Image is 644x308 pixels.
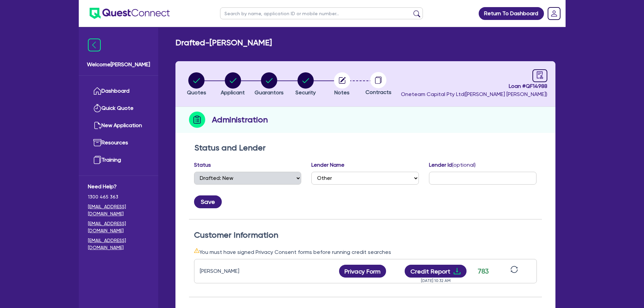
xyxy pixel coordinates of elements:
span: Contracts [365,89,391,95]
div: You must have signed Privacy Consent forms before running credit searches [194,248,537,256]
a: New Application [88,117,149,134]
button: Applicant [220,72,245,97]
h2: Administration [212,114,268,126]
span: Oneteam Capital Pty Ltd ( [PERSON_NAME] [PERSON_NAME] ) [401,91,547,97]
h2: Drafted - [PERSON_NAME] [175,38,272,48]
button: Notes [334,72,351,97]
span: Guarantors [255,89,284,96]
span: Notes [334,89,350,96]
a: [EMAIL_ADDRESS][DOMAIN_NAME] [88,203,149,217]
span: Quotes [187,89,206,96]
label: Lender Name [311,161,344,169]
button: Quotes [187,72,207,97]
span: sync [510,266,518,273]
span: warning [194,248,199,253]
a: Return To Dashboard [479,7,544,20]
img: step-icon [189,112,205,128]
a: [EMAIL_ADDRESS][DOMAIN_NAME] [88,237,149,251]
a: audit [532,69,547,82]
div: [PERSON_NAME] [200,267,284,275]
span: (optional) [452,162,476,168]
span: Welcome [PERSON_NAME] [87,61,150,69]
button: Save [194,195,222,208]
button: sync [508,265,520,277]
a: Resources [88,134,149,151]
img: icon-menu-close [88,39,101,51]
span: Need Help? [88,183,149,191]
span: 1300 465 363 [88,193,149,200]
img: quick-quote [93,104,101,112]
div: 783 [475,266,492,276]
label: Status [194,161,211,169]
img: training [93,156,101,164]
button: Guarantors [254,72,284,97]
label: Lender Id [429,161,476,169]
img: quest-connect-logo-blue [90,8,170,19]
button: Credit Reportdownload [405,265,467,278]
span: Loan # QF14988 [401,82,547,90]
a: Quick Quote [88,100,149,117]
span: audit [536,71,544,79]
a: [EMAIL_ADDRESS][DOMAIN_NAME] [88,220,149,234]
h2: Status and Lender [194,143,536,153]
span: Security [295,89,316,96]
button: Security [295,72,316,97]
span: download [453,267,461,275]
span: Applicant [221,89,245,96]
img: resources [93,139,101,147]
img: new-application [93,121,101,129]
button: Privacy Form [339,265,386,278]
h2: Customer Information [194,230,537,240]
a: Training [88,151,149,169]
a: Dashboard [88,82,149,100]
input: Search by name, application ID or mobile number... [220,7,423,19]
a: Dropdown toggle [545,5,563,22]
